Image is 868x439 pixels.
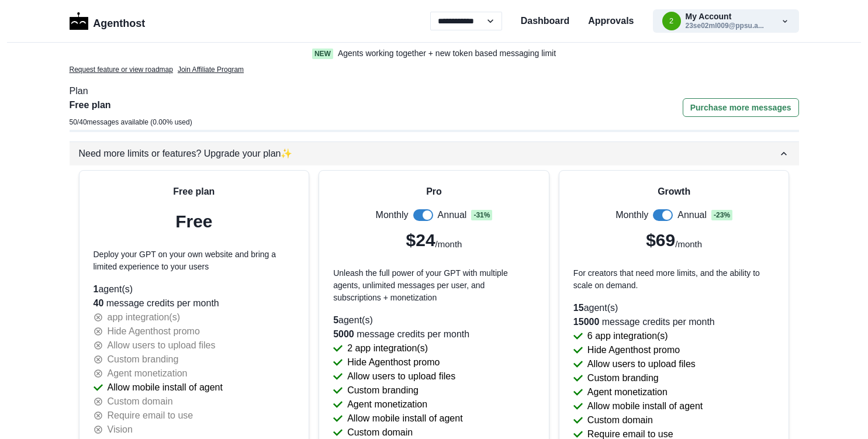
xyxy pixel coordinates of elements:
p: $69 [646,227,675,253]
p: Monthly [615,208,648,222]
img: Logo [70,12,89,30]
p: message credits per month [94,296,295,310]
span: 15000 [573,317,600,327]
p: Custom domain [108,395,173,409]
p: Allow users to upload files [347,369,455,383]
a: Purchase more messages [683,98,799,130]
p: /month [435,238,462,251]
p: Annual [677,208,707,222]
p: Plan [70,84,799,98]
p: Monthly [376,208,409,222]
span: 5 [333,315,338,325]
p: message credits per month [573,315,775,329]
p: Hide Agenthost promo [108,324,200,338]
p: Deploy your GPT on your own website and bring a limited experience to your users [94,248,295,273]
span: 15 [573,303,584,313]
p: 6 app integration(s) [587,329,668,343]
p: 50 / 40 messages available ( 0.00 % used) [70,117,192,127]
p: Unleash the full power of your GPT with multiple agents, unlimited messages per user, and subscri... [333,267,535,304]
span: 40 [94,298,104,308]
button: Need more limits or features? Upgrade your plan✨ [70,142,799,165]
p: Agenthost [93,11,145,32]
p: agent(s) [333,313,535,327]
a: LogoAgenthost [70,11,146,32]
p: Custom branding [108,352,179,367]
p: Allow mobile install of agent [587,399,703,413]
p: Free [175,208,212,234]
p: Agent monetization [108,367,188,381]
p: message credits per month [333,327,535,341]
p: Allow mobile install of agent [108,381,223,395]
button: 23se02ml009@ppsu.ac.inMy Account23se02ml009@ppsu.a... [653,9,799,33]
p: /month [675,238,702,251]
p: Custom branding [587,371,659,385]
p: Allow users to upload files [587,357,696,371]
p: 2 app integration(s) [347,341,428,355]
p: Free plan [70,98,192,112]
p: Custom domain [587,413,653,427]
span: - 31 % [471,210,492,220]
p: Vision [108,423,133,437]
p: Annual [438,208,467,222]
a: Join Affiliate Program [178,64,244,75]
p: app integration(s) [108,310,181,324]
a: Request feature or view roadmap [70,64,173,75]
p: Agent monetization [587,385,668,399]
p: agent(s) [573,301,775,315]
p: Hide Agenthost promo [587,343,680,357]
a: Approvals [588,14,634,28]
span: 5000 [333,329,354,339]
p: Allow mobile install of agent [347,412,462,426]
span: - 23 % [711,210,732,220]
span: 1 [94,284,99,294]
p: Agent monetization [347,397,427,412]
p: agent(s) [94,282,295,296]
div: Need more limits or features? Upgrade your plan ✨ [79,147,778,161]
button: Purchase more messages [683,98,799,117]
p: Hide Agenthost promo [347,355,440,369]
p: Allow users to upload files [108,338,216,352]
p: $24 [406,227,435,253]
p: Require email to use [108,409,193,423]
p: Pro [426,185,442,199]
p: For creators that need more limits, and the ability to scale on demand. [573,267,775,292]
a: Dashboard [521,14,570,28]
p: Free plan [173,185,215,199]
p: Agents working together + new token based messaging limit [338,47,556,60]
p: Custom branding [347,383,419,397]
p: Growth [658,185,690,199]
span: New [312,49,333,59]
a: NewAgents working together + new token based messaging limit [288,47,581,60]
